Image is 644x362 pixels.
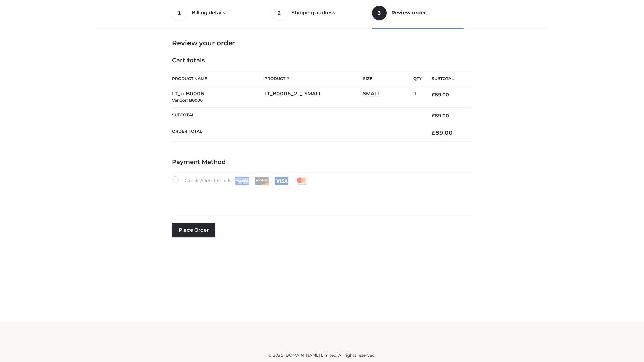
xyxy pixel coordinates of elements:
img: Mastercard [294,177,309,185]
h3: Review your order [172,39,472,47]
img: Discover [255,177,269,185]
img: Amex [235,177,249,185]
td: SMALL [363,86,413,108]
td: LT_B0006_2-_-SMALL [264,86,363,108]
label: Credit/Debit Cards [172,176,309,185]
bdi: 89.00 [432,129,453,136]
iframe: Secure payment input frame [171,184,471,208]
th: Product Name [172,71,264,86]
td: LT_b-B0006 [172,86,264,108]
th: Subtotal [422,71,472,86]
bdi: 89.00 [432,113,449,119]
bdi: 89.00 [432,92,449,98]
span: £ [432,113,435,119]
small: Vendor: B0006 [172,98,203,103]
button: Place order [172,223,215,237]
h4: Cart totals [172,57,472,64]
th: Order Total [172,124,422,142]
th: Size [363,71,410,86]
div: © 2025 [DOMAIN_NAME] Limited. All rights reserved. [100,352,544,359]
th: Subtotal [172,107,422,124]
h4: Payment Method [172,159,472,166]
span: £ [432,129,435,136]
td: 1 [413,86,422,108]
img: Visa [274,177,289,185]
span: £ [432,92,435,98]
th: Product # [264,71,363,86]
th: Qty [413,71,422,86]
